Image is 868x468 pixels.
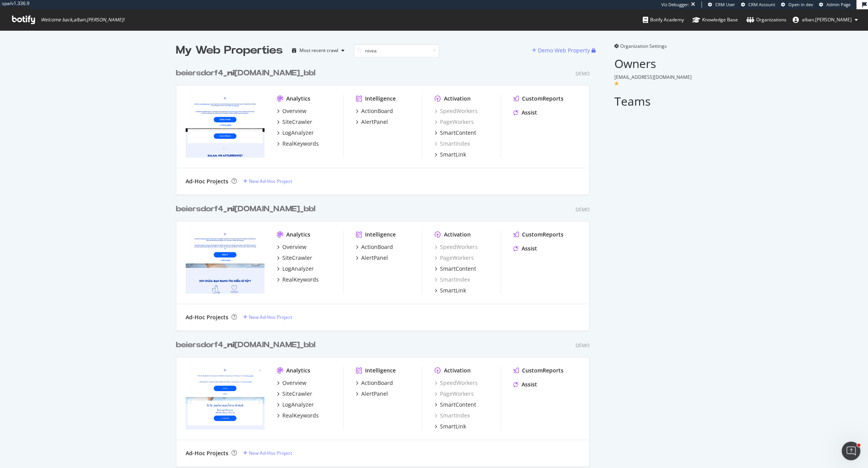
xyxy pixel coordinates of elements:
div: SmartLink [440,287,466,294]
div: Overview [282,379,306,387]
div: CustomReports [522,95,564,103]
div: SmartContent [440,129,476,137]
div: Activation [444,367,471,374]
a: RealKeywords [277,276,319,284]
div: LogAnalyzer [282,401,314,409]
a: New Ad-Hoc Project [243,178,292,184]
a: PageWorkers [435,390,474,398]
div: New Ad-Hoc Project [249,450,292,456]
div: SmartContent [440,265,476,273]
div: Assist [522,109,537,117]
div: Assist [522,381,537,388]
img: beiersdorf4_nivea.co.th_bbl [186,367,264,430]
div: Analytics [286,231,310,238]
a: Assist [513,245,537,252]
div: Demo [576,342,590,349]
a: SmartLink [435,287,466,294]
a: beiersdorf4_ni[DOMAIN_NAME]_bbl [176,204,318,215]
input: Search [354,44,439,57]
div: Activation [444,231,471,238]
a: LogAnalyzer [277,401,314,409]
h2: Owners [614,57,692,70]
a: SmartContent [435,129,476,137]
span: Organization Settings [620,43,667,49]
div: New Ad-Hoc Project [249,178,292,184]
div: SmartContent [440,401,476,409]
a: ActionBoard [356,243,393,251]
a: SmartIndex [435,140,470,148]
div: beiersdorf4_ [DOMAIN_NAME]_bbl [176,204,315,215]
a: LogAnalyzer [277,265,314,273]
div: Most recent crawl [299,48,338,53]
div: SiteCrawler [282,118,312,126]
a: Open in dev [781,2,813,8]
a: CustomReports [513,367,564,374]
div: Analytics [286,367,310,374]
span: CRM Account [748,2,775,7]
a: SmartLink [435,423,466,430]
div: SiteCrawler [282,254,312,262]
span: [EMAIL_ADDRESS][DOMAIN_NAME] [614,74,692,80]
a: Organizations [746,9,786,30]
a: Overview [277,243,306,251]
div: Botify Academy [643,16,684,24]
div: beiersdorf4_ [DOMAIN_NAME]_bbl [176,68,315,79]
div: LogAnalyzer [282,265,314,273]
div: Ad-Hoc Projects [186,177,228,185]
div: AlertPanel [361,390,388,398]
a: beiersdorf4_ni[DOMAIN_NAME]_bbl [176,68,318,79]
a: Assist [513,381,537,388]
a: CustomReports [513,95,564,103]
div: RealKeywords [282,276,319,284]
div: Intelligence [365,95,396,103]
a: AlertPanel [356,390,388,398]
div: CustomReports [522,231,564,238]
a: Assist [513,109,537,117]
a: CRM Account [741,2,775,8]
div: ActionBoard [361,379,393,387]
b: ni [227,69,235,77]
div: Ad-Hoc Projects [186,313,228,321]
a: SiteCrawler [277,390,312,398]
a: LogAnalyzer [277,129,314,137]
div: SpeedWorkers [435,243,478,251]
a: CustomReports [513,231,564,238]
button: Most recent crawl [289,44,348,57]
a: CRM User [708,2,735,8]
a: SmartIndex [435,276,470,284]
div: New Ad-Hoc Project [249,314,292,320]
div: Activation [444,95,471,103]
a: Demo Web Property [532,47,591,54]
a: SpeedWorkers [435,107,478,115]
a: Admin Page [819,2,851,8]
img: beiersdorf4_nivea.com.vn_bbl [186,231,264,294]
div: RealKeywords [282,412,319,419]
a: SiteCrawler [277,118,312,126]
span: alban.ruelle [802,16,852,23]
div: LogAnalyzer [282,129,314,137]
a: AlertPanel [356,118,388,126]
a: New Ad-Hoc Project [243,450,292,456]
div: AlertPanel [361,118,388,126]
div: Overview [282,243,306,251]
div: Intelligence [365,231,396,238]
a: SpeedWorkers [435,379,478,387]
div: PageWorkers [435,118,474,126]
div: Assist [522,245,537,252]
div: SiteCrawler [282,390,312,398]
a: SiteCrawler [277,254,312,262]
div: ActionBoard [361,243,393,251]
div: Viz Debugger: [661,2,689,8]
div: SmartLink [440,151,466,158]
span: Open in dev [788,2,813,7]
div: CustomReports [522,367,564,374]
div: ActionBoard [361,107,393,115]
span: CRM User [715,2,735,7]
a: SmartContent [435,265,476,273]
a: Overview [277,379,306,387]
a: SmartIndex [435,412,470,419]
a: SmartLink [435,151,466,158]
